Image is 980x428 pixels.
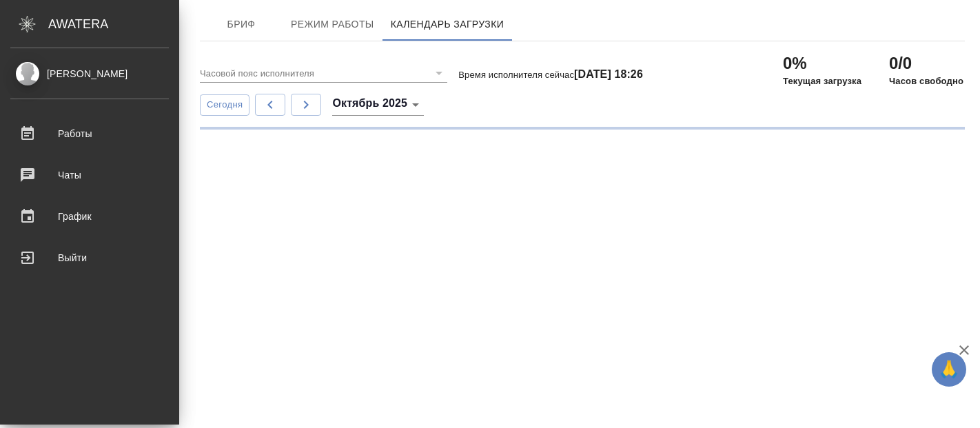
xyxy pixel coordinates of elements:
[783,74,861,88] p: Текущая загрузка
[391,16,504,33] span: Календарь загрузки
[3,241,176,275] a: Выйти
[458,70,643,80] p: Время исполнителя сейчас
[332,94,424,116] div: Октябрь 2025
[10,123,169,144] div: Работы
[937,355,961,384] span: 🙏
[48,10,179,38] div: AWATERA
[207,97,243,113] span: Сегодня
[10,165,169,185] div: Чаты
[3,158,176,192] a: Чаты
[291,16,374,33] span: Режим работы
[10,247,169,268] div: Выйти
[3,199,176,234] a: График
[889,74,963,88] p: Часов свободно
[574,68,643,80] h4: [DATE] 18:26
[3,116,176,151] a: Работы
[783,52,861,74] h2: 0%
[200,94,249,116] button: Сегодня
[10,206,169,227] div: График
[208,16,274,33] span: Бриф
[889,52,963,74] h2: 0/0
[932,352,966,387] button: 🙏
[10,66,169,81] div: [PERSON_NAME]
